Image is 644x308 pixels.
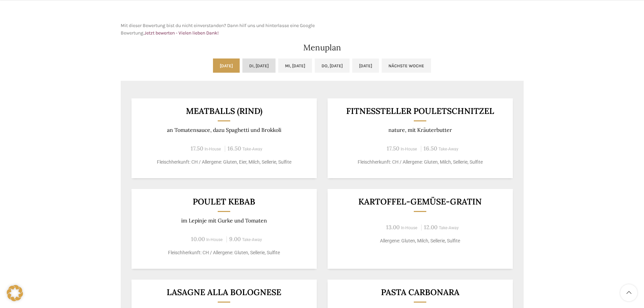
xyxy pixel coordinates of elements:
[439,226,459,230] span: Take-Away
[424,223,437,231] span: 12.00
[336,159,504,166] p: Fleischherkunft: CH / Allergene: Gluten, Milch, Sellerie, Sulfite
[382,58,431,73] a: Nächste Woche
[336,107,504,115] h3: Fitnessteller Pouletschnitzel
[336,197,504,206] h3: Kartoffel-Gemüse-Gratin
[336,127,504,133] p: nature, mit Kräuterbutter
[229,235,241,243] span: 9.00
[242,147,262,151] span: Take-Away
[140,197,308,206] h3: Poulet Kebab
[315,58,350,73] a: Do, [DATE]
[387,145,399,152] span: 17.50
[228,145,241,152] span: 16.50
[121,22,319,37] p: Mit dieser Bewertung bist du nicht einverstanden? Dann hilf uns und hinterlasse eine Google Bewer...
[205,147,221,151] span: In-House
[121,44,524,52] h2: Menuplan
[140,217,308,224] p: im Lepinje mit Gurke und Tomaten
[191,235,205,243] span: 10.00
[242,237,262,242] span: Take-Away
[140,107,308,115] h3: Meatballs (Rind)
[140,288,308,297] h3: Lasagne alla Bolognese
[336,237,504,244] p: Allergene: Gluten, Milch, Sellerie, Sulfite
[242,58,276,73] a: Di, [DATE]
[144,30,219,36] a: Jetzt bewerten - Vielen lieben Dank!
[401,226,418,230] span: In-House
[336,288,504,297] h3: Pasta Carbonara
[206,237,223,242] span: In-House
[140,249,308,256] p: Fleischherkunft: CH / Allergene: Gluten, Sellerie, Sulfite
[401,147,417,151] span: In-House
[191,145,203,152] span: 17.50
[140,159,308,166] p: Fleischherkunft: CH / Allergene: Gluten, Eier, Milch, Sellerie, Sulfite
[386,223,400,231] span: 13.00
[438,147,458,151] span: Take-Away
[424,145,437,152] span: 16.50
[213,58,240,73] a: [DATE]
[278,58,312,73] a: Mi, [DATE]
[352,58,379,73] a: [DATE]
[620,284,637,301] a: Scroll to top button
[140,127,308,133] p: an Tomatensauce, dazu Spaghetti und Brokkoli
